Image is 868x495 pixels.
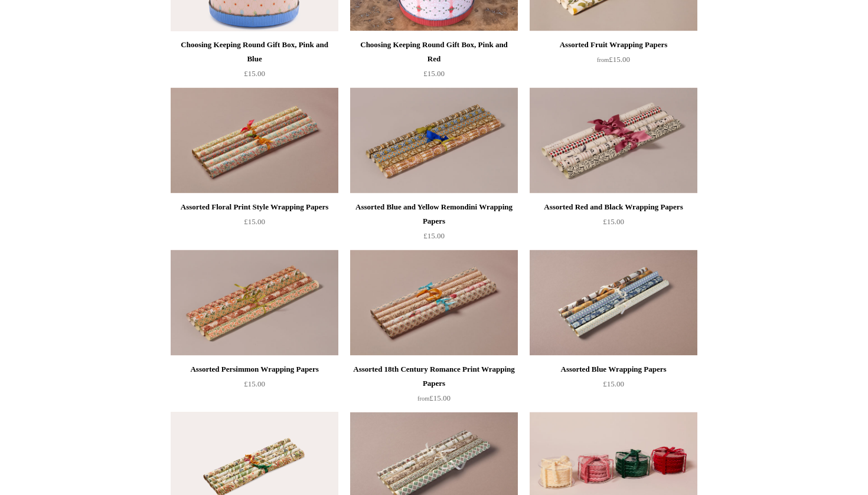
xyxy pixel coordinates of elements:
[597,57,609,63] span: from
[350,200,518,248] a: Assorted Blue and Yellow Remondini Wrapping Papers £15.00
[350,250,518,356] a: Assorted 18th Century Romance Print Wrapping Papers Assorted 18th Century Romance Print Wrapping ...
[353,38,515,66] div: Choosing Keeping Round Gift Box, Pink and Red
[171,38,338,86] a: Choosing Keeping Round Gift Box, Pink and Blue £15.00
[533,38,694,52] div: Assorted Fruit Wrapping Papers
[244,69,265,78] span: £15.00
[171,87,338,194] img: Assorted Floral Print Style Wrapping Papers
[174,362,335,376] div: Assorted Persimmon Wrapping Papers
[533,362,694,376] div: Assorted Blue Wrapping Papers
[530,87,697,194] img: Assorted Red and Black Wrapping Papers
[350,38,518,86] a: Choosing Keeping Round Gift Box, Pink and Red £15.00
[244,217,265,226] span: £15.00
[174,200,335,214] div: Assorted Floral Print Style Wrapping Papers
[417,394,451,402] span: £15.00
[171,362,338,411] a: Assorted Persimmon Wrapping Papers £15.00
[603,379,624,388] span: £15.00
[417,395,429,402] span: from
[353,362,515,391] div: Assorted 18th Century Romance Print Wrapping Papers
[350,87,518,194] a: Assorted Blue and Yellow Remondini Wrapping Papers Assorted Blue and Yellow Remondini Wrapping Pa...
[353,200,515,228] div: Assorted Blue and Yellow Remondini Wrapping Papers
[350,87,518,194] img: Assorted Blue and Yellow Remondini Wrapping Papers
[603,217,624,226] span: £15.00
[423,69,445,78] span: £15.00
[533,200,694,214] div: Assorted Red and Black Wrapping Papers
[171,250,338,356] a: Assorted Persimmon Wrapping Papers Assorted Persimmon Wrapping Papers
[530,200,697,248] a: Assorted Red and Black Wrapping Papers £15.00
[171,200,338,248] a: Assorted Floral Print Style Wrapping Papers £15.00
[244,379,265,388] span: £15.00
[171,250,338,356] img: Assorted Persimmon Wrapping Papers
[530,87,697,194] a: Assorted Red and Black Wrapping Papers Assorted Red and Black Wrapping Papers
[174,38,335,66] div: Choosing Keeping Round Gift Box, Pink and Blue
[530,38,697,86] a: Assorted Fruit Wrapping Papers from£15.00
[350,362,518,411] a: Assorted 18th Century Romance Print Wrapping Papers from£15.00
[423,231,445,240] span: £15.00
[350,250,518,356] img: Assorted 18th Century Romance Print Wrapping Papers
[530,250,697,356] a: Assorted Blue Wrapping Papers Assorted Blue Wrapping Papers
[171,87,338,194] a: Assorted Floral Print Style Wrapping Papers Assorted Floral Print Style Wrapping Papers
[530,362,697,411] a: Assorted Blue Wrapping Papers £15.00
[530,250,697,356] img: Assorted Blue Wrapping Papers
[597,55,630,64] span: £15.00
